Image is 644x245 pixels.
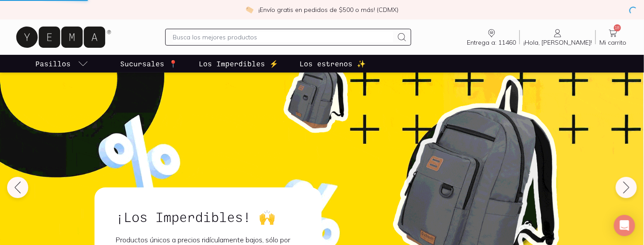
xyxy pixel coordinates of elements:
[35,58,71,69] p: Pasillos
[199,58,278,69] p: Los Imperdibles ⚡️
[523,38,592,46] span: ¡Hola, [PERSON_NAME]!
[614,215,635,236] div: Open Intercom Messenger
[120,58,178,69] p: Sucursales 📍
[34,55,90,73] a: pasillo-todos-link
[467,38,516,46] span: Entrega a: 11460
[298,55,367,73] a: Los estrenos ✨
[596,28,630,46] a: 18Mi carrito
[173,32,394,42] input: Busca los mejores productos
[246,6,254,14] img: check
[259,5,399,14] p: ¡Envío gratis en pedidos de $500 o más! (CDMX)
[299,58,366,69] p: Los estrenos ✨
[614,24,621,31] span: 18
[116,209,300,225] h2: ¡Los Imperdibles! 🙌
[520,28,595,46] a: ¡Hola, [PERSON_NAME]!
[197,55,280,73] a: Los Imperdibles ⚡️
[118,55,179,73] a: Sucursales 📍
[463,28,519,46] a: Entrega a: 11460
[599,38,626,46] span: Mi carrito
